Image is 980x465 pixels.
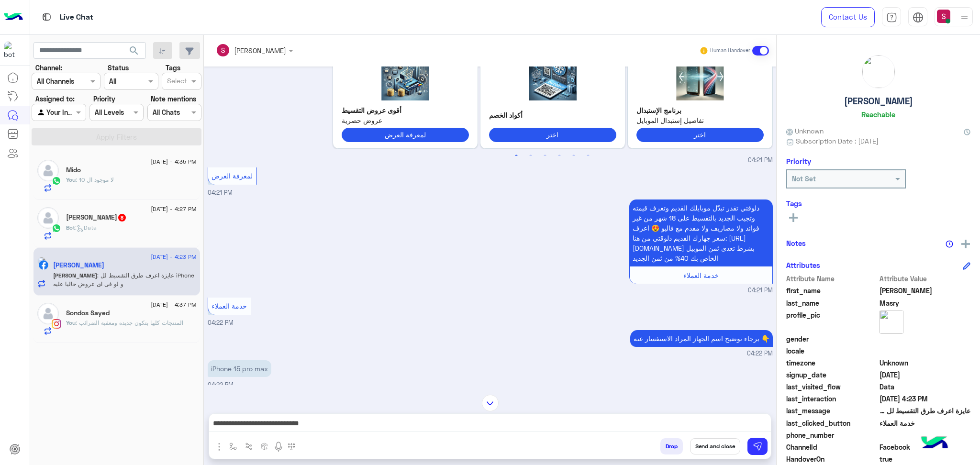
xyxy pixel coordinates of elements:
p: 12/9/2025, 4:22 PM [630,330,773,347]
h6: Priority [786,157,811,166]
button: 4 of 3 [555,151,564,161]
img: picture [880,310,903,334]
span: gender [786,334,878,344]
img: Facebook [39,260,48,270]
button: 3 of 3 [540,151,550,161]
span: 04:22 PM [208,381,234,388]
span: true [880,454,971,464]
span: last_name [786,298,878,308]
button: اختر [489,128,616,142]
h5: [PERSON_NAME] [844,96,913,107]
span: عايزة اعرف طرق التقسيط لل iPhone و لو فى اى عروض حاليا عليه [880,406,971,416]
span: عروض حصرية [342,115,469,125]
img: hulul-logo.png [918,427,951,460]
img: 2KrZgtiz2YrYtyAyLnBuZw%3D%3D.png [342,53,469,100]
img: add [961,240,970,248]
span: [DATE] - 4:35 PM [151,157,196,166]
span: You [66,176,76,183]
div: Select [166,76,187,88]
button: 6 of 3 [583,151,593,161]
img: send attachment [213,441,225,453]
span: search [128,45,140,56]
button: 5 of 3 [569,151,579,161]
span: last_visited_flow [786,382,878,392]
span: دلوقتي تقدر تبدّل موبايلك القديم وتعرف قيمته وتجيب الجديد بالتقسيط على 18 شهر من غير فوائد ولا مص... [633,204,759,262]
span: لا موجود ال 10 [76,176,114,183]
span: Attribute Name [786,274,878,284]
span: 04:21 PM [748,286,773,295]
span: 0 [880,442,971,452]
span: signup_date [786,370,878,380]
button: Trigger scenario [241,438,257,454]
span: HandoverOn [786,454,878,464]
img: tab [913,12,924,23]
span: Unknown [786,126,824,136]
label: Note mentions [151,94,196,104]
button: search [122,42,146,63]
img: picture [862,55,895,88]
span: first_name [786,286,878,296]
span: Data [880,382,971,392]
span: Attribute Value [880,274,971,284]
span: null [880,430,971,440]
span: 2024-11-28T13:14:52.731Z [880,370,971,380]
h5: Sondos Sayed [66,309,110,317]
label: Assigned to: [35,94,75,104]
span: لمعرفة العرض [212,172,253,180]
label: Status [108,63,129,73]
span: خدمة العملاء [880,418,971,428]
button: اختر [636,128,764,142]
h5: Barbara Masry [53,261,104,269]
span: 04:22 PM [208,319,234,326]
label: Channel: [35,63,62,73]
img: WhatsApp [52,176,61,186]
img: defaultAdmin.png [37,160,59,181]
span: تفاصيل إستبدال الموبايل [636,115,764,125]
span: Bot [66,224,75,231]
span: [DATE] - 4:37 PM [151,300,196,309]
img: scroll [482,395,499,411]
img: 2KfYs9iq2KjYr9in2YQucG5n.png [636,53,764,100]
button: 2 of 3 [526,151,535,161]
button: Send and close [690,438,740,454]
img: Logo [4,7,23,27]
h6: Attributes [786,261,820,269]
button: Drop [660,438,683,454]
span: null [880,346,971,356]
img: tab [41,11,53,23]
img: send voice note [273,441,284,453]
span: Barbara [880,286,971,296]
p: أكواد الخصم [489,110,616,120]
img: defaultAdmin.png [37,303,59,324]
button: 1 of 3 [512,151,521,161]
a: Contact Us [821,7,875,27]
img: picture [37,257,46,266]
span: [PERSON_NAME] [53,272,97,279]
span: 04:21 PM [748,156,773,165]
span: 8 [118,214,126,221]
span: خدمة العملاء [212,302,247,310]
h5: Rania Khalfi [66,213,127,221]
span: Subscription Date : [DATE] [796,136,879,146]
span: [DATE] - 4:27 PM [151,205,196,213]
img: 1403182699927242 [4,42,21,59]
img: create order [261,443,268,450]
p: برنامج الإستبدال [636,105,764,115]
img: tab [886,12,897,23]
img: Trigger scenario [245,443,253,450]
span: Unknown [880,358,971,368]
small: Human Handover [710,47,750,55]
span: [DATE] - 4:23 PM [151,253,196,261]
span: 04:21 PM [208,189,233,196]
img: userImage [937,10,950,23]
span: المنتجات كلها بتكون جديده ومعفية الضرائب [76,319,183,326]
span: 2025-09-12T13:23:51.359Z [880,394,971,404]
button: select flow [225,438,241,454]
button: Apply Filters [32,128,201,145]
img: defaultAdmin.png [37,207,59,229]
img: Instagram [52,319,61,329]
p: أقوى عروض التقسيط [342,105,469,115]
label: Priority [93,94,115,104]
h5: Mido [66,166,81,174]
span: : Data [75,224,97,231]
